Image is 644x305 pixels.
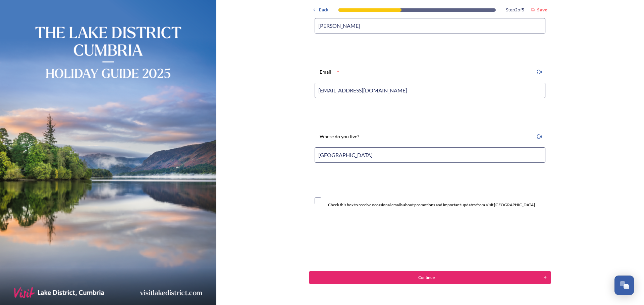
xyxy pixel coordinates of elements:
strong: Save [537,7,547,13]
div: Email [315,65,336,79]
iframe: reCAPTCHA [309,228,411,254]
div: Continue [313,275,540,281]
div: Check this box to receive occasional emails about promotions and important updates from Visit [GE... [328,202,535,208]
div: Where do you live? [315,129,364,144]
button: Open Chat [614,276,634,295]
button: Continue [309,271,551,284]
span: Step 2 of 5 [506,7,524,13]
input: Name [315,18,545,33]
span: Back [319,7,328,13]
input: Email [315,83,545,98]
